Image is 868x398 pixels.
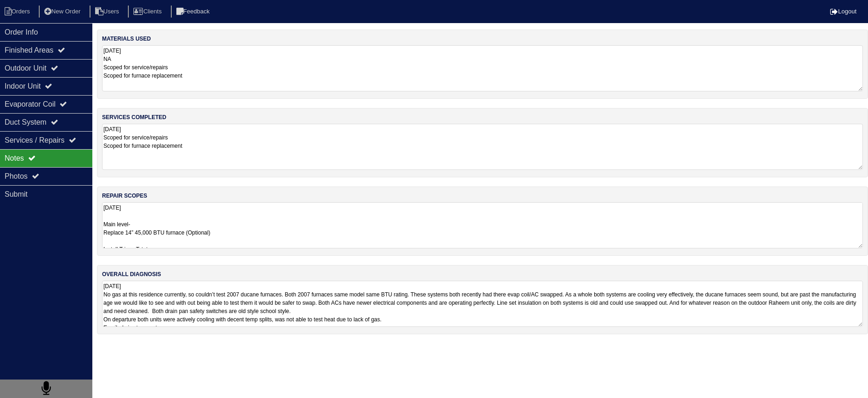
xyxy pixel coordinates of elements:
[102,45,863,91] textarea: [DATE] NA Scoped for service/repairs Scoped for furnace replacement
[128,6,169,18] li: Clients
[830,8,856,15] a: Logout
[171,6,217,18] li: Feedback
[39,6,88,18] li: New Order
[102,270,161,278] label: overall diagnosis
[128,8,169,15] a: Clients
[39,8,88,15] a: New Order
[102,192,147,200] label: repair scopes
[102,202,863,248] textarea: [DATE] Main level- Replace 14” 45,000 BTU furnace (Optional) Install Tricon Tstat Install 16x25 l...
[90,8,127,15] a: Users
[102,281,863,327] textarea: [DATE] No gas at this residence currently, so couldn’t test 2007 ducane furnaces. Both 2007 furna...
[102,113,166,121] label: services completed
[102,35,151,43] label: materials used
[90,6,127,18] li: Users
[102,124,863,170] textarea: [DATE] Scoped for service/repairs Scoped for furnace replacement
